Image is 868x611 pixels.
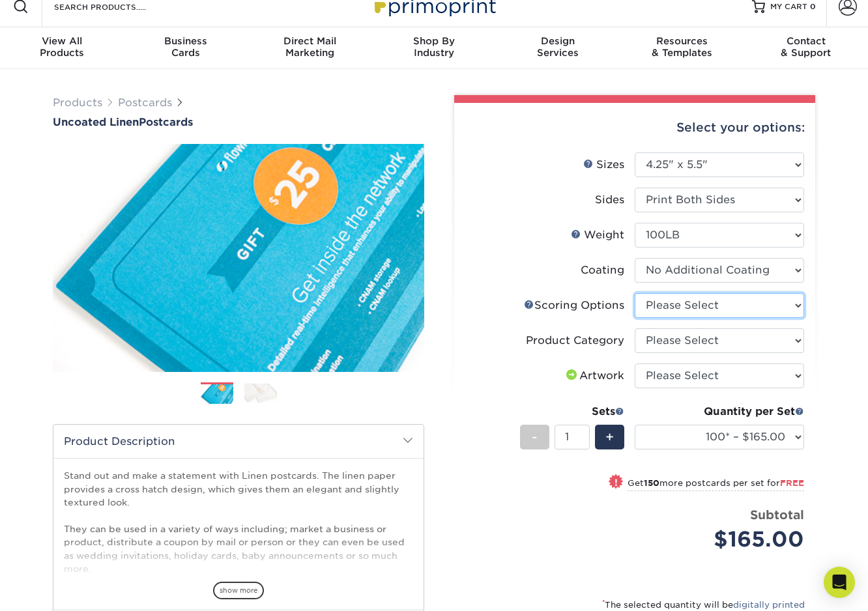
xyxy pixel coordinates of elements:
[733,600,805,610] a: digitally printed
[744,27,868,69] a: Contact& Support
[615,476,618,489] span: !
[496,35,620,59] div: Services
[524,298,624,313] div: Scoring Options
[750,507,804,522] strong: Subtotal
[635,404,804,419] div: Quantity per Set
[532,427,538,447] span: -
[620,35,744,59] div: & Templates
[53,130,424,386] img: Uncoated Linen 01
[124,35,248,47] span: Business
[465,103,805,152] div: Select your options:
[770,1,807,12] span: MY CART
[372,27,496,69] a: Shop ByIndustry
[620,35,744,47] span: Resources
[248,35,372,59] div: Marketing
[244,383,277,403] img: Postcards 02
[496,35,620,47] span: Design
[644,478,659,488] strong: 150
[248,27,372,69] a: Direct MailMarketing
[564,368,624,384] div: Artwork
[3,571,111,606] iframe: Google Customer Reviews
[780,478,804,488] span: FREE
[644,524,804,555] div: $165.00
[595,192,624,208] div: Sides
[248,35,372,47] span: Direct Mail
[118,96,172,109] a: Postcards
[53,116,139,128] span: Uncoated Linen
[628,478,804,491] small: Get more postcards per set for
[213,582,264,599] span: show more
[605,427,614,447] span: +
[124,27,248,69] a: BusinessCards
[602,600,805,610] small: The selected quantity will be
[496,27,620,69] a: DesignServices
[53,96,102,109] a: Products
[372,35,496,59] div: Industry
[201,383,233,406] img: Postcards 01
[53,116,424,128] a: Uncoated LinenPostcards
[372,35,496,47] span: Shop By
[124,35,248,59] div: Cards
[571,227,624,243] div: Weight
[744,35,868,47] span: Contact
[744,35,868,59] div: & Support
[810,2,816,11] span: 0
[824,567,855,598] div: Open Intercom Messenger
[581,263,624,278] div: Coating
[53,116,424,128] h1: Postcards
[53,425,424,458] h2: Product Description
[526,333,624,348] div: Product Category
[520,404,624,419] div: Sets
[583,157,624,173] div: Sizes
[620,27,744,69] a: Resources& Templates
